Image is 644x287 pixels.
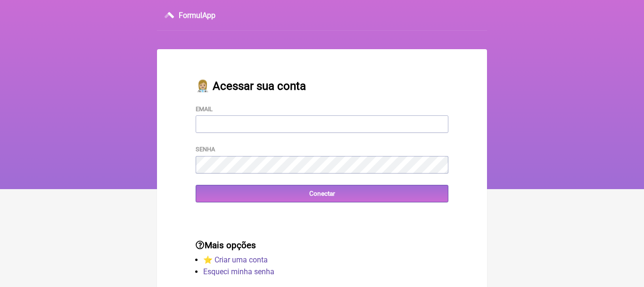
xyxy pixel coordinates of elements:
h3: FormulApp [179,11,215,20]
label: Senha [196,146,215,153]
a: ⭐️ Criar uma conta [203,255,268,264]
label: Email [196,105,213,113]
h3: Mais opções [196,240,448,251]
input: Conectar [196,185,448,202]
h2: 👩🏼‍⚕️ Acessar sua conta [196,79,448,93]
a: Esqueci minha senha [203,267,274,276]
